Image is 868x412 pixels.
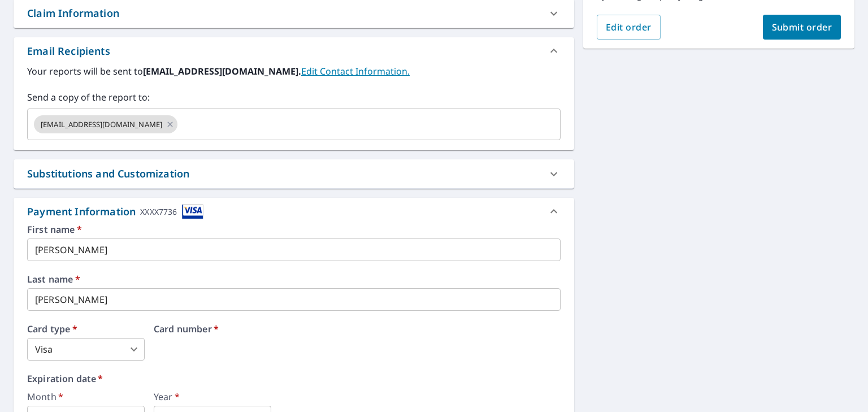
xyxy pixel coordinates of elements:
button: Submit order [763,15,841,40]
label: Card type [27,324,145,333]
div: Email Recipients [27,44,110,59]
label: Last name [27,275,561,284]
label: First name [27,225,561,234]
span: Submit order [772,21,832,33]
label: Year [154,392,271,401]
label: Expiration date [27,374,561,383]
div: Payment Information [27,204,203,219]
span: [EMAIL_ADDRESS][DOMAIN_NAME] [34,119,169,130]
img: cardImage [182,204,203,219]
div: [EMAIL_ADDRESS][DOMAIN_NAME] [34,115,177,133]
div: Substitutions and Customization [27,166,189,181]
div: Claim Information [27,6,119,21]
label: Your reports will be sent to [27,64,561,78]
div: Substitutions and Customization [14,159,574,188]
button: Edit order [597,15,661,40]
div: Visa [27,338,145,361]
label: Send a copy of the report to: [27,90,561,104]
div: XXXX7736 [140,204,177,219]
label: Card number [154,324,561,333]
div: Email Recipients [14,37,574,64]
b: [EMAIL_ADDRESS][DOMAIN_NAME]. [143,65,301,77]
div: Payment InformationXXXX7736cardImage [14,198,574,225]
label: Month [27,392,145,401]
a: EditContactInfo [301,65,410,77]
span: Edit order [606,21,652,33]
